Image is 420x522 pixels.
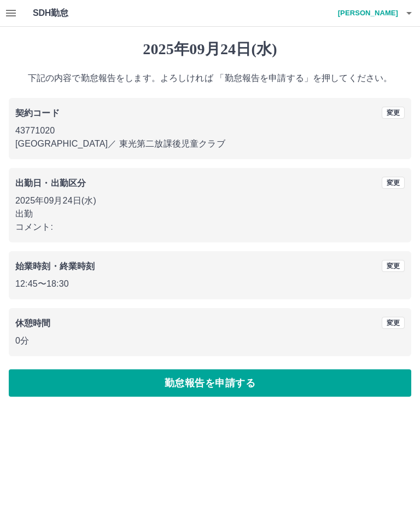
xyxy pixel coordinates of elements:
[15,318,51,328] b: 休憩時間
[382,260,405,272] button: 変更
[15,124,405,137] p: 43771020
[15,194,405,207] p: 2025年09月24日(水)
[9,40,411,59] h1: 2025年09月24日(水)
[15,207,405,221] p: 出勤
[15,277,405,291] p: 12:45 〜 18:30
[15,137,405,150] p: [GEOGRAPHIC_DATA] ／ 東光第二放課後児童クラブ
[15,178,86,188] b: 出勤日・出勤区分
[15,334,405,347] p: 0分
[382,177,405,189] button: 変更
[9,72,411,85] p: 下記の内容で勤怠報告をします。よろしければ 「勤怠報告を申請する」を押してください。
[9,369,411,397] button: 勤怠報告を申請する
[382,107,405,119] button: 変更
[15,221,405,234] p: コメント:
[15,262,95,271] b: 始業時刻・終業時刻
[382,317,405,329] button: 変更
[15,108,60,118] b: 契約コード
